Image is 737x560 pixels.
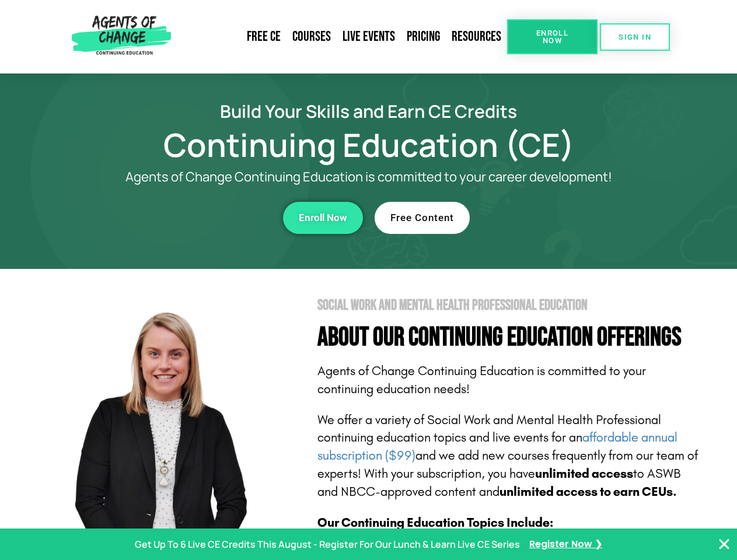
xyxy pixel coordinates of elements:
[83,170,655,184] p: Agents of Change Continuing Education is committed to your career development!
[241,23,287,50] a: Free CE
[299,213,347,223] span: Enroll Now
[446,23,507,50] a: Resources
[36,103,701,120] h2: Build Your Skills and Earn CE Credits
[390,213,454,223] span: Free Content
[317,411,701,501] p: We offer a variety of Social Work and Mental Health Professional continuing education topics and ...
[526,29,579,44] span: Enroll Now
[600,23,670,51] a: SIGN IN
[375,202,470,234] a: Free Content
[287,23,337,50] a: Courses
[283,202,363,234] a: Enroll Now
[337,23,401,50] a: Live Events
[176,23,507,50] nav: Menu
[317,363,646,397] span: Agents of Change Continuing Education is committed to your continuing education needs!
[717,537,731,551] button: Close Banner
[317,324,701,351] h4: About Our Continuing Education Offerings
[500,484,677,499] b: unlimited access to earn CEUs.
[619,33,651,41] span: SIGN IN
[317,298,701,313] h2: Social Work and Mental Health Professional Education
[401,23,446,50] a: Pricing
[529,536,602,553] a: Register Now ❯
[507,19,598,54] a: Enroll Now
[317,515,553,530] b: Our Continuing Education Topics Include:
[135,536,520,553] p: Get Up To 6 Live CE Credits This August - Register For Our Lunch & Learn Live CE Series
[36,131,701,158] h1: Continuing Education (CE)
[535,466,633,481] b: unlimited access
